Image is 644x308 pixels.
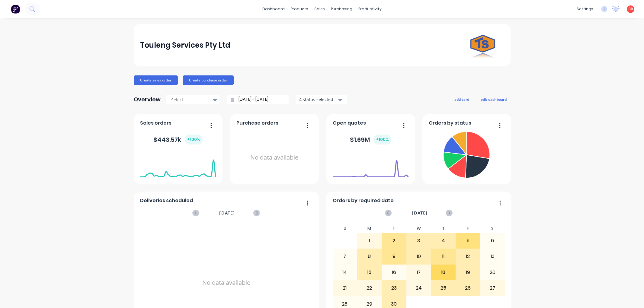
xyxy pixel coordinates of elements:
div: W [406,224,431,233]
div: 26 [456,281,480,296]
div: + 100 % [373,135,391,144]
div: 22 [357,281,382,296]
span: [DATE] [412,210,428,216]
div: 18 [431,265,455,280]
div: No data available [236,129,312,186]
div: 21 [333,281,357,296]
div: productivity [355,5,385,14]
div: 20 [480,265,505,280]
img: Factory [11,5,20,14]
div: M [357,224,382,233]
div: T [382,224,406,233]
button: edit dashboard [477,95,511,103]
div: F [456,224,480,233]
div: T [431,224,456,233]
button: Create purchase order [183,75,234,85]
div: products [288,5,311,14]
span: Open quotes [333,119,366,127]
div: sales [311,5,328,14]
button: add card [450,95,473,103]
div: 17 [407,265,431,280]
span: Purchase orders [236,119,278,127]
span: Orders by required date [333,197,394,204]
div: 23 [382,281,406,296]
div: 5 [456,233,480,248]
div: S [480,224,505,233]
button: Create sales order [134,75,178,85]
div: 10 [407,249,431,264]
div: 3 [407,233,431,248]
div: 13 [480,249,505,264]
span: Orders by status [429,119,471,127]
div: purchasing [328,5,355,14]
div: 1 [357,233,382,248]
div: Touleng Services Pty Ltd [140,39,230,51]
div: 7 [333,249,357,264]
span: [DATE] [219,210,235,216]
div: 11 [431,249,455,264]
div: 19 [456,265,480,280]
div: S [332,224,357,233]
span: Deliveries scheduled [140,197,193,204]
div: 9 [382,249,406,264]
div: 27 [480,281,505,296]
div: + 100 % [185,135,203,144]
div: 6 [480,233,505,248]
div: 15 [357,265,382,280]
div: 12 [456,249,480,264]
div: 8 [357,249,382,264]
div: 2 [382,233,406,248]
div: 16 [382,265,406,280]
div: settings [574,5,596,14]
div: 4 status selected [299,96,337,103]
span: BR [628,6,633,12]
div: Overview [134,94,161,106]
div: 25 [431,281,455,296]
img: Touleng Services Pty Ltd [462,24,504,66]
div: $ 1.69M [350,135,391,144]
div: $ 443.57k [153,135,203,144]
div: 14 [333,265,357,280]
span: Sales orders [140,119,171,127]
div: 4 [431,233,455,248]
div: 24 [407,281,431,296]
button: 4 status selected [296,95,347,104]
a: dashboard [259,5,288,14]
